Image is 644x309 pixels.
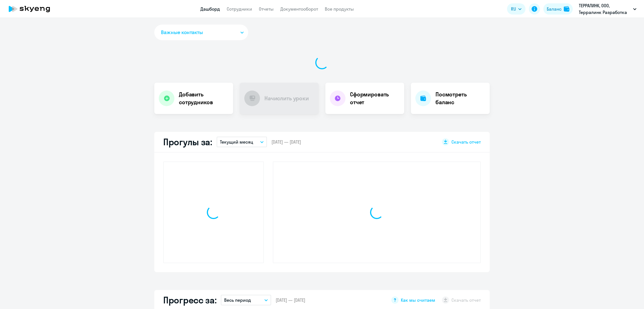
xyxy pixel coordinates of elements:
[264,94,309,102] h4: Начислить уроки
[271,139,301,145] span: [DATE] — [DATE]
[259,6,274,12] a: Отчеты
[547,6,562,12] div: Баланс
[154,25,248,40] button: Важные контакты
[221,295,271,305] button: Весь период
[451,139,481,145] span: Скачать отчет
[280,6,318,12] a: Документооборот
[161,29,203,36] span: Важные контакты
[163,136,212,148] h2: Прогулы за:
[564,6,569,12] img: balance
[220,139,253,145] p: Текущий месяц
[179,91,229,106] h4: Добавить сотрудников
[224,297,251,303] p: Весь период
[507,3,525,15] button: RU
[200,6,220,12] a: Дашборд
[325,6,354,12] a: Все продукты
[227,6,252,12] a: Сотрудники
[579,2,631,16] p: ТЕРРАЛИНК, ООО, Терралинк Разработка 33% софинансирование
[350,91,400,106] h4: Сформировать отчет
[543,3,573,15] button: Балансbalance
[276,297,305,303] span: [DATE] — [DATE]
[435,91,485,106] h4: Посмотреть баланс
[163,294,216,306] h2: Прогресс за:
[401,297,435,303] span: Как мы считаем
[511,6,516,12] span: RU
[217,137,267,147] button: Текущий месяц
[576,2,639,16] button: ТЕРРАЛИНК, ООО, Терралинк Разработка 33% софинансирование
